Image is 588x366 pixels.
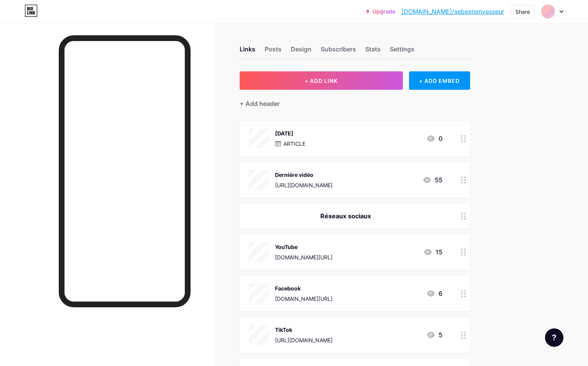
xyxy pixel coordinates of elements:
[275,243,333,251] div: YouTube
[401,7,504,16] a: [DOMAIN_NAME]/sebastienvasseur
[275,284,333,292] div: Facebook
[249,211,442,221] div: Réseaux sociaux
[409,71,470,90] div: + ADD EMBED
[515,8,530,16] div: Share
[291,45,311,58] div: Design
[423,247,442,257] div: 15
[275,253,333,261] div: [DOMAIN_NAME][URL]
[275,171,333,179] div: Dernière vidéo
[422,175,442,185] div: 55
[240,71,403,90] button: + ADD LINK
[426,289,442,298] div: 6
[305,77,338,84] span: + ADD LINK
[275,129,305,137] div: [DATE]
[366,8,395,15] a: Upgrade
[390,45,414,58] div: Settings
[265,45,282,58] div: Posts
[275,326,333,334] div: TikTok
[275,181,333,189] div: [URL][DOMAIN_NAME]
[275,295,333,303] div: [DOMAIN_NAME][URL]
[365,45,381,58] div: Stats
[426,134,442,143] div: 0
[426,330,442,340] div: 5
[240,99,280,108] div: + Add header
[321,45,356,58] div: Subscribers
[275,336,333,344] div: [URL][DOMAIN_NAME]
[283,140,305,148] p: ARTICLE
[240,45,255,58] div: Links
